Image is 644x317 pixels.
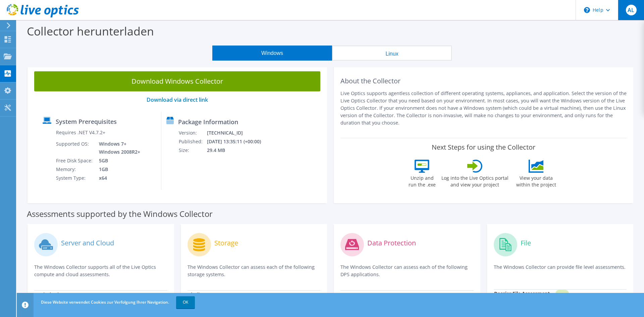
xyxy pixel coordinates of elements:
[94,165,142,174] td: 1GB
[584,7,590,13] svg: \n
[56,118,117,125] label: System Prerequisites
[188,291,217,298] strong: Clariion/VNX
[176,296,195,308] a: OK
[212,46,332,61] button: Windows
[27,211,213,217] label: Assessments supported by the Windows Collector
[178,129,207,137] td: Version:
[94,174,142,182] td: x64
[207,129,270,137] td: [TECHNICAL_ID]
[367,240,416,246] label: Data Protection
[432,143,535,151] label: Next Steps for using the Collector
[61,240,114,246] label: Server and Cloud
[187,263,321,278] p: The Windows Collector can assess each of the following storage systems.
[27,23,154,39] label: Collector herunterladen
[147,96,208,103] a: Download via direct link
[340,263,474,278] p: The Windows Collector can assess each of the following DPS applications.
[178,137,207,146] td: Published:
[626,5,637,15] span: AL
[521,240,531,246] label: File
[441,173,509,188] label: Log into the Live Optics portal and view your project
[340,77,627,85] h2: About the Collector
[407,173,438,188] label: Unzip and run the .exe
[207,137,270,146] td: [DATE] 13:35:11 (+00:00)
[94,140,142,156] td: Windows 7+ Windows 2008R2+
[341,291,359,298] strong: Avamar
[494,263,627,277] p: The Windows Collector can provide file level assessments.
[56,174,94,182] td: System Type:
[178,118,238,125] label: Package Information
[94,156,142,165] td: 5GB
[56,165,94,174] td: Memory:
[558,292,565,296] tspan: NEW!
[35,291,66,298] strong: Optical Prime
[56,156,94,165] td: Free Disk Space:
[340,90,627,127] p: Live Optics supports agentless collection of different operating systems, appliances, and applica...
[332,46,452,61] button: Linux
[41,299,169,305] span: Diese Website verwendet Cookies zur Verfolgung Ihrer Navigation.
[494,290,550,297] strong: Dossier File Assessment
[56,140,94,156] td: Supported OS:
[207,146,270,155] td: 29.4 MB
[56,129,105,136] label: Requires .NET V4.7.2+
[512,173,560,188] label: View your data within the project
[178,146,207,155] td: Size:
[34,263,167,278] p: The Windows Collector supports all of the Live Optics compute and cloud assessments.
[214,240,238,246] label: Storage
[34,71,320,91] a: Download Windows Collector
